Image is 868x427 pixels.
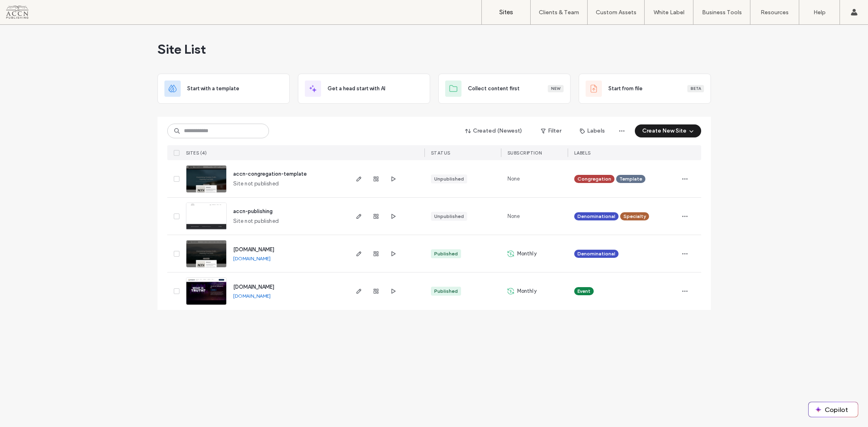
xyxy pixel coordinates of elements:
[635,124,701,137] button: Create New Site
[573,124,612,137] button: Labels
[233,284,274,290] a: [DOMAIN_NAME]
[157,41,206,57] span: Site List
[434,288,458,295] div: Published
[233,255,271,261] a: [DOMAIN_NAME]
[298,74,430,104] div: Get a head start with AI
[233,293,271,299] a: [DOMAIN_NAME]
[507,212,520,220] span: None
[761,9,789,16] label: Resources
[596,9,636,16] label: Custom Assets
[577,175,611,183] span: Congregation
[809,402,858,417] button: Copilot
[574,150,591,156] span: LABELS
[434,250,458,257] div: Published
[623,213,646,220] span: Specialty
[533,124,569,137] button: Filter
[438,74,571,104] div: Collect content firstNew
[577,288,590,295] span: Event
[431,150,450,156] span: STATUS
[499,9,513,16] label: Sites
[233,171,307,177] a: accn-congregation-template
[507,150,542,156] span: SUBSCRIPTION
[468,85,520,93] span: Collect content first
[654,9,684,16] label: White Label
[233,246,274,253] a: [DOMAIN_NAME]
[187,85,239,93] span: Start with a template
[579,74,711,104] div: Start from fileBeta
[702,9,742,16] label: Business Tools
[157,74,290,104] div: Start with a template
[507,175,520,183] span: None
[233,217,279,225] span: Site not published
[517,250,537,258] span: Monthly
[186,150,207,156] span: SITES (4)
[539,9,579,16] label: Clients & Team
[434,175,464,183] div: Unpublished
[577,250,615,257] span: Denominational
[434,213,464,220] div: Unpublished
[608,85,643,93] span: Start from file
[233,208,273,214] a: accn-publishing
[548,85,564,92] div: New
[813,9,826,16] label: Help
[328,85,385,93] span: Get a head start with AI
[687,85,704,92] div: Beta
[619,175,642,183] span: Template
[233,180,279,188] span: Site not published
[577,213,615,220] span: Denominational
[458,124,529,137] button: Created (Newest)
[517,287,537,295] span: Monthly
